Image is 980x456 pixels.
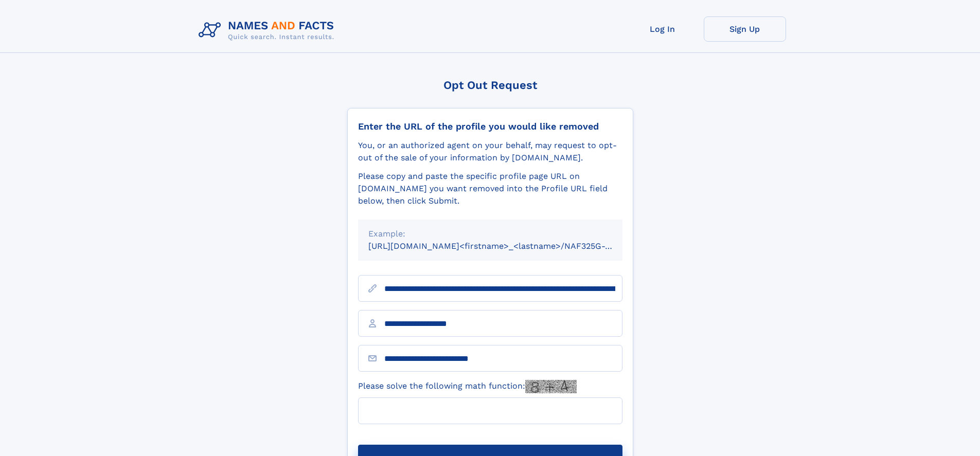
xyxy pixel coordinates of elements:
div: You, or an authorized agent on your behalf, may request to opt-out of the sale of your informatio... [358,139,622,164]
img: Logo Names and Facts [194,16,343,44]
a: Sign Up [704,16,786,42]
div: Enter the URL of the profile you would like removed [358,121,622,132]
small: [URL][DOMAIN_NAME]<firstname>_<lastname>/NAF325G-xxxxxxxx [368,241,642,251]
div: Please copy and paste the specific profile page URL on [DOMAIN_NAME] you want removed into the Pr... [358,170,622,207]
div: Opt Out Request [347,79,633,92]
a: Log In [621,16,704,42]
div: Example: [368,228,612,240]
label: Please solve the following math function: [358,380,577,393]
